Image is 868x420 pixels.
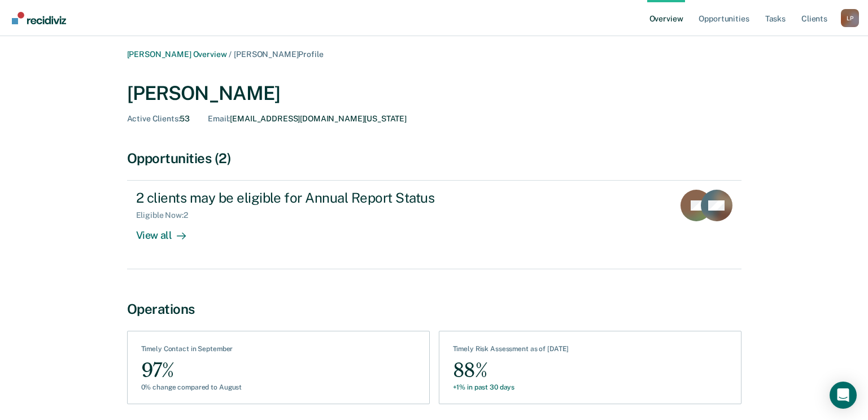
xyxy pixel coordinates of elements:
span: Active Clients : [127,114,180,123]
span: Email : [208,114,230,123]
div: Eligible Now : 2 [136,211,197,220]
div: 53 [127,114,190,124]
div: Operations [127,301,741,317]
div: 0% change compared to August [141,383,242,391]
div: 97% [141,358,242,383]
div: 88% [453,358,569,383]
div: +1% in past 30 days [453,383,569,391]
a: 2 clients may be eligible for Annual Report StatusEligible Now:2View all [127,180,741,269]
a: [PERSON_NAME] Overview [127,50,227,59]
div: Opportunities (2) [127,150,741,167]
div: 2 clients may be eligible for Annual Report Status [136,190,533,206]
div: Timely Risk Assessment as of [DATE] [453,345,569,357]
div: [PERSON_NAME] [127,82,741,105]
div: Timely Contact in September [141,345,242,357]
span: [PERSON_NAME] Profile [234,50,323,59]
button: Profile dropdown button [841,9,859,27]
span: / [226,50,234,59]
div: Open Intercom Messenger [830,382,857,409]
img: Recidiviz [12,12,66,24]
div: L P [841,9,859,27]
div: [EMAIL_ADDRESS][DOMAIN_NAME][US_STATE] [208,114,407,124]
div: View all [136,220,199,242]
